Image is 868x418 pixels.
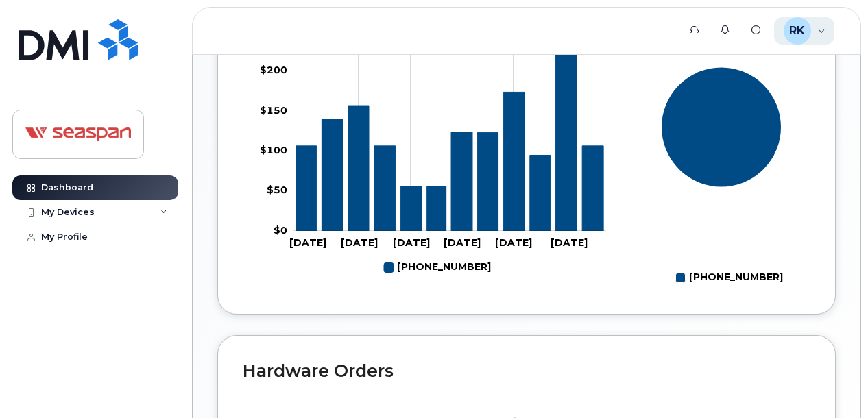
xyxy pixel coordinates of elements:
[661,67,782,188] g: Series
[394,236,431,249] tspan: [DATE]
[289,236,326,249] tspan: [DATE]
[243,360,810,381] h2: Hardware Orders
[274,224,287,236] tspan: $0
[774,17,835,45] div: Rezaul Karim
[260,104,287,116] tspan: $150
[260,144,287,156] tspan: $100
[551,236,588,249] tspan: [DATE]
[267,184,287,197] tspan: $50
[260,64,287,77] tspan: $200
[444,236,481,249] tspan: [DATE]
[341,236,378,249] tspan: [DATE]
[384,256,491,279] g: Legend
[676,267,783,289] g: Legend
[661,67,783,290] g: Chart
[789,23,805,39] span: RK
[496,236,533,249] tspan: [DATE]
[384,256,491,279] g: 604-347-7134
